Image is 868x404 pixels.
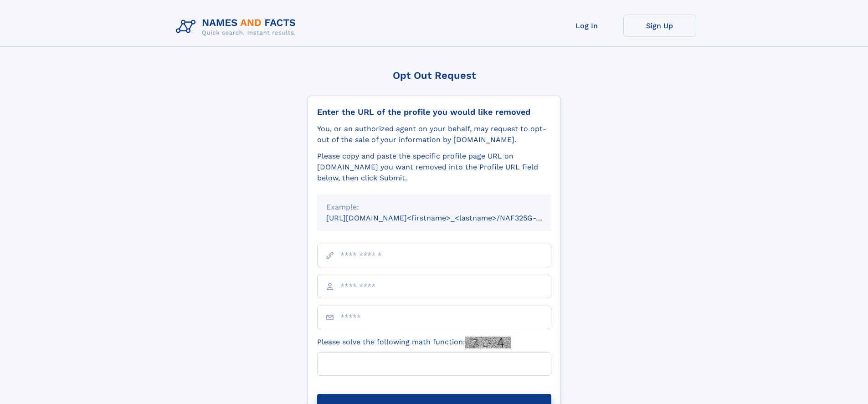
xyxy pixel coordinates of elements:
[317,151,551,184] div: Please copy and paste the specific profile page URL on [DOMAIN_NAME] you want removed into the Pr...
[550,15,623,37] a: Log In
[623,15,696,37] a: Sign Up
[317,337,511,348] label: Please solve the following math function:
[326,202,542,213] div: Example:
[308,70,561,81] div: Opt Out Request
[172,15,303,39] img: Logo Names and Facts
[317,107,551,117] div: Enter the URL of the profile you would like removed
[317,123,551,145] div: You, or an authorized agent on your behalf, may request to opt-out of the sale of your informatio...
[326,214,569,222] small: [URL][DOMAIN_NAME]<firstname>_<lastname>/NAF325G-xxxxxxxx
